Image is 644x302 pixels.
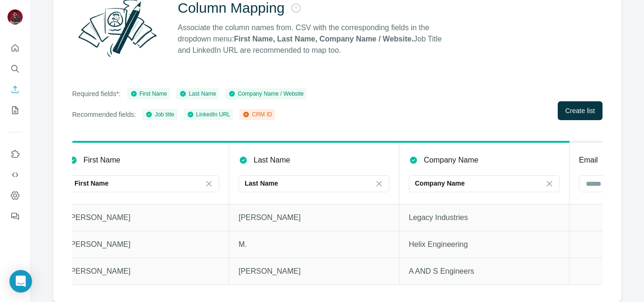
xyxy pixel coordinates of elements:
div: CRM ID [242,110,272,119]
button: Use Surfe on LinkedIn [8,146,23,163]
p: Company Name [415,179,465,188]
p: [PERSON_NAME] [239,266,389,277]
button: Dashboard [8,187,23,204]
button: Enrich CSV [8,81,23,98]
button: Use Surfe API [8,166,23,183]
p: First Name [83,155,120,166]
p: Required fields*: [72,89,121,98]
div: LinkedIn URL [187,110,231,119]
p: Legacy Industries [409,212,560,223]
button: Search [8,60,23,77]
div: First Name [130,90,167,98]
p: Helix Engineering [409,239,560,250]
p: [PERSON_NAME] [68,212,219,223]
button: My lists [8,102,23,119]
p: [PERSON_NAME] [239,212,389,223]
button: Create list [558,101,603,120]
p: First Name [74,179,108,188]
p: Associate the column names from. CSV with the corresponding fields in the dropdown menu: Job Titl... [178,22,450,56]
p: Company Name [424,155,479,166]
button: Feedback [8,208,23,225]
div: Job title [145,110,174,119]
p: A AND S Engineers [409,266,560,277]
p: Email [579,155,598,166]
p: [PERSON_NAME] [68,266,219,277]
div: Open Intercom Messenger [9,270,32,293]
p: M. [239,239,389,250]
strong: First Name, Last Name, Company Name / Website. [234,35,413,43]
img: Avatar [8,9,23,24]
p: Recommended fields: [72,110,136,119]
button: Quick start [8,40,23,57]
p: Last Name [245,179,278,188]
div: Last Name [179,90,216,98]
p: [PERSON_NAME] [68,239,219,250]
p: Last Name [254,155,290,166]
div: Company Name / Website [228,90,304,98]
span: Create list [565,106,595,115]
